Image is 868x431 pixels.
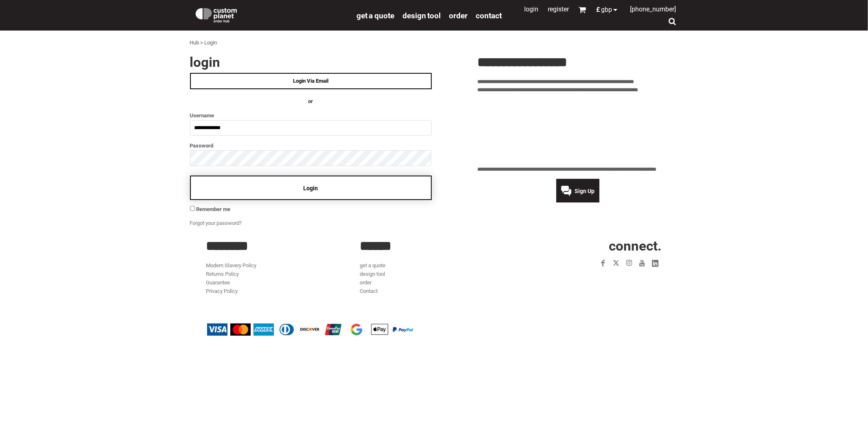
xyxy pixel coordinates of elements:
label: Username [190,111,432,120]
img: Custom Planet [194,6,238,22]
a: Login Via Email [190,73,432,89]
h2: CONNECT. [513,239,662,253]
span: Login Via Email [293,78,328,84]
span: Login [304,185,318,191]
a: Register [548,5,569,13]
img: PayPal [393,327,413,332]
a: Custom Planet [190,2,353,26]
div: > [201,39,203,47]
h2: Login [190,55,432,69]
span: Contact [476,11,502,20]
span: order [449,11,468,20]
a: Contact [476,11,502,20]
label: Password [190,141,432,150]
span: GBP [601,7,612,13]
a: Guarantee [206,279,230,286]
span: get a quote [357,11,394,20]
a: get a quote [360,262,385,268]
a: order [449,11,468,20]
a: Privacy Policy [206,288,238,294]
img: Visa [207,323,227,336]
a: design tool [360,271,385,277]
a: Forgot your password? [190,220,242,226]
iframe: Customer reviews powered by Trustpilot [549,275,662,284]
a: Returns Policy [206,271,239,277]
a: get a quote [357,11,394,20]
span: Sign Up [575,188,595,194]
img: Apple Pay [370,323,390,336]
img: Google Pay [346,323,367,336]
a: Modern Slavery Policy [206,262,257,268]
img: Discover [300,323,320,336]
img: Mastercard [230,323,251,336]
input: Remember me [190,206,195,211]
iframe: Customer reviews powered by Trustpilot [478,99,678,161]
a: Hub [190,40,199,46]
span: design tool [402,11,441,20]
a: order [360,279,372,286]
span: £ [597,7,601,13]
h4: OR [190,97,432,106]
span: [PHONE_NUMBER] [630,5,676,13]
a: Contact [360,288,378,294]
a: design tool [402,11,441,20]
a: Login [525,5,539,13]
img: China UnionPay [323,323,343,336]
img: American Express [254,323,274,336]
div: Login [205,39,217,47]
img: Diners Club [277,323,297,336]
span: Remember me [196,206,230,212]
